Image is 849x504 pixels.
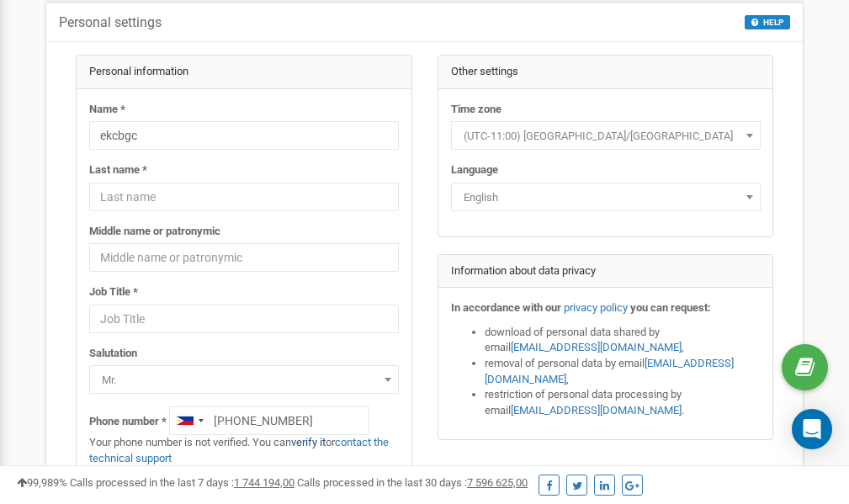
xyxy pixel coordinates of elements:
[485,357,734,385] a: [EMAIL_ADDRESS][DOMAIN_NAME]
[792,409,832,449] div: Open Intercom Messenger
[89,365,399,394] span: Mr.
[451,102,501,118] label: Time zone
[89,183,399,211] input: Last name
[457,186,755,210] span: English
[59,15,162,30] h5: Personal settings
[89,435,399,466] p: Your phone number is not verified. You can or
[485,325,761,356] li: download of personal data shared by email ,
[511,404,682,416] a: [EMAIL_ADDRESS][DOMAIN_NAME]
[297,476,528,489] span: Calls processed in the last 30 days :
[89,121,399,150] input: Name
[89,305,399,333] input: Job Title
[169,406,369,435] input: +1-800-555-55-55
[89,102,125,118] label: Name *
[291,436,326,448] a: verify it
[234,476,294,489] u: 1 744 194,00
[467,476,528,489] u: 7 596 625,00
[89,284,138,300] label: Job Title *
[89,224,220,240] label: Middle name or patronymic
[745,15,790,29] button: HELP
[485,356,761,387] li: removal of personal data by email ,
[511,341,682,353] a: [EMAIL_ADDRESS][DOMAIN_NAME]
[89,414,167,430] label: Phone number *
[95,369,393,392] span: Mr.
[451,183,761,211] span: English
[89,243,399,272] input: Middle name or patronymic
[451,301,561,314] strong: In accordance with our
[89,346,137,362] label: Salutation
[89,436,389,464] a: contact the technical support
[89,162,147,178] label: Last name *
[77,56,411,89] div: Personal information
[438,255,773,289] div: Information about data privacy
[630,301,711,314] strong: you can request:
[17,476,67,489] span: 99,989%
[564,301,628,314] a: privacy policy
[451,162,498,178] label: Language
[170,407,209,434] div: Telephone country code
[451,121,761,150] span: (UTC-11:00) Pacific/Midway
[457,125,755,148] span: (UTC-11:00) Pacific/Midway
[438,56,773,89] div: Other settings
[485,387,761,418] li: restriction of personal data processing by email .
[70,476,294,489] span: Calls processed in the last 7 days :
